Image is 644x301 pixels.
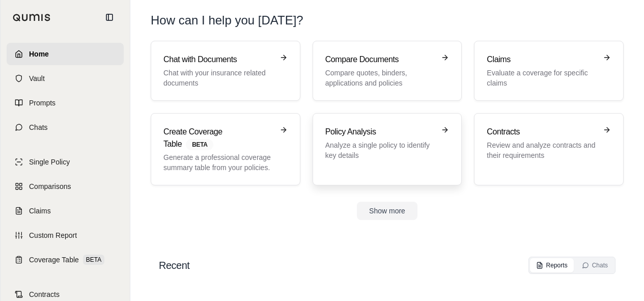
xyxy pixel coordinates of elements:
button: Reports [530,258,574,272]
a: Custom Report [7,224,124,247]
a: Claims [7,200,124,222]
a: ContractsReview and analyze contracts and their requirements [474,113,624,185]
a: Create Coverage TableBETAGenerate a professional coverage summary table from your policies. [151,113,300,185]
p: Chat with your insurance related documents [163,68,273,88]
a: Comparisons [7,175,124,198]
img: Qumis Logo [13,14,51,21]
h3: Contracts [487,126,597,138]
a: Chat with DocumentsChat with your insurance related documents [151,41,300,101]
div: Reports [536,261,568,269]
a: Coverage TableBETA [7,249,124,271]
a: Vault [7,67,124,90]
a: ClaimsEvaluate a coverage for specific claims [474,41,624,101]
span: Chats [29,122,48,132]
p: Evaluate a coverage for specific claims [487,68,597,88]
span: Claims [29,206,51,216]
a: Prompts [7,92,124,114]
h3: Compare Documents [325,53,435,66]
span: Home [29,49,49,59]
span: Contracts [29,289,60,299]
span: Custom Report [29,230,77,240]
span: Prompts [29,98,55,108]
div: Chats [582,261,608,269]
h3: Chat with Documents [163,53,273,66]
span: BETA [186,139,213,150]
span: Comparisons [29,181,71,191]
span: Single Policy [29,157,70,167]
p: Generate a professional coverage summary table from your policies. [163,152,273,173]
button: Show more [357,202,417,220]
p: Review and analyze contracts and their requirements [487,140,597,160]
a: Compare DocumentsCompare quotes, binders, applications and policies [313,41,462,101]
span: BETA [83,255,104,265]
h3: Create Coverage Table [163,126,273,150]
p: Analyze a single policy to identify key details [325,140,435,160]
h3: Claims [487,53,597,66]
button: Collapse sidebar [101,9,118,25]
span: Coverage Table [29,255,79,265]
button: Chats [576,258,614,272]
a: Home [7,43,124,65]
a: Chats [7,116,124,139]
h1: How can I help you [DATE]? [151,12,303,29]
a: Policy AnalysisAnalyze a single policy to identify key details [313,113,462,185]
h3: Policy Analysis [325,126,435,138]
h2: Recent [159,258,189,272]
span: Vault [29,73,45,84]
a: Single Policy [7,151,124,173]
p: Compare quotes, binders, applications and policies [325,68,435,88]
